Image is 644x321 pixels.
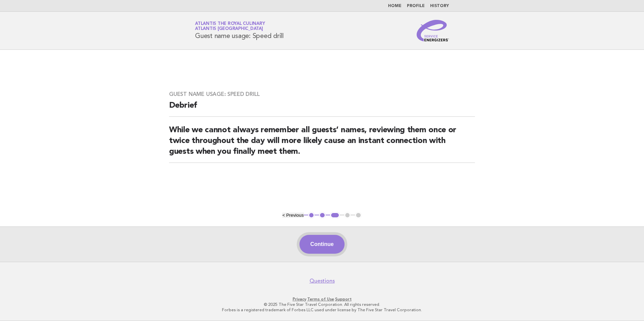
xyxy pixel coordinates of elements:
span: Atlantis [GEOGRAPHIC_DATA] [195,27,263,31]
button: 1 [308,212,315,219]
button: 3 [330,212,340,219]
a: History [430,4,449,8]
h1: Guest name usage: Speed drill [195,22,284,39]
h2: Debrief [169,100,475,117]
button: < Previous [282,213,303,218]
a: Profile [407,4,425,8]
a: Home [388,4,401,8]
h2: While we cannot always remember all guests’ names, reviewing them once or twice throughout the da... [169,125,475,163]
a: Terms of Use [307,297,334,301]
p: © 2025 The Five Star Travel Corporation. All rights reserved. [116,302,528,307]
a: Privacy [293,297,306,301]
p: · · [116,296,528,302]
button: 2 [319,212,326,219]
a: Questions [310,278,335,284]
button: Continue [299,235,344,254]
p: Forbes is a registered trademark of Forbes LLC used under license by The Five Star Travel Corpora... [116,307,528,313]
a: Support [335,297,352,301]
a: Atlantis the Royal CulinaryAtlantis [GEOGRAPHIC_DATA] [195,22,265,31]
img: Service Energizers [417,20,449,41]
h3: Guest name usage: Speed drill [169,91,475,98]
